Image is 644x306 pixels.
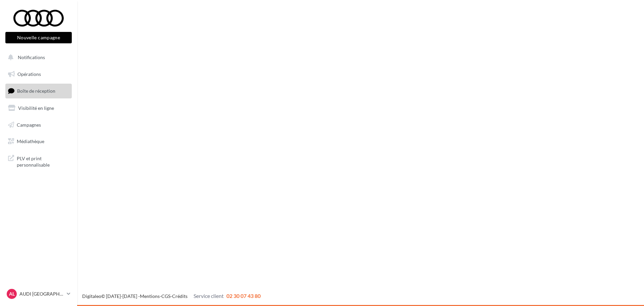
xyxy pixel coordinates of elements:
[19,291,64,297] p: AUDI [GEOGRAPHIC_DATA]
[17,122,41,127] span: Campagnes
[172,293,187,299] a: Crédits
[18,105,54,111] span: Visibilité en ligne
[4,118,73,132] a: Campagnes
[4,151,73,171] a: PLV et print personnalisable
[17,138,44,144] span: Médiathèque
[9,291,15,297] span: AL
[17,71,41,77] span: Opérations
[5,288,72,300] a: AL AUDI [GEOGRAPHIC_DATA]
[82,293,101,299] a: Digitaleo
[17,88,55,94] span: Boîte de réception
[82,293,261,299] span: © [DATE]-[DATE] - - -
[18,54,45,60] span: Notifications
[5,32,72,43] button: Nouvelle campagne
[4,84,73,98] a: Boîte de réception
[4,101,73,115] a: Visibilité en ligne
[161,293,170,299] a: CGS
[226,293,261,299] span: 02 30 07 43 80
[4,134,73,148] a: Médiathèque
[4,67,73,81] a: Opérations
[17,154,69,168] span: PLV et print personnalisable
[194,293,224,299] span: Service client
[4,50,70,64] button: Notifications
[140,293,160,299] a: Mentions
